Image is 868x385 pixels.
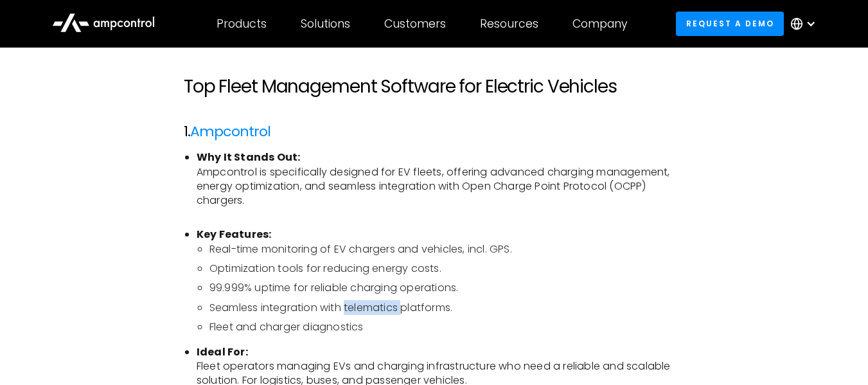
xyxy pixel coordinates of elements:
a: Request a demo [676,12,784,35]
li: 99.999% uptime for reliable charging operations. [209,281,684,295]
div: Resources [480,17,538,31]
a: Ampcontrol [190,121,270,141]
strong: Ideal For: [197,345,248,359]
h2: Top Fleet Management Software for Electric Vehicles [184,76,684,98]
div: Company [572,17,628,31]
div: Customers [384,17,446,31]
li: Real-time monitoring of EV chargers and vehicles, incl. GPS. [209,242,684,256]
li: Seamless integration with telematics platforms. [209,301,684,315]
li: Optimization tools for reducing energy costs. [209,262,684,276]
li: Ampcontrol is specifically designed for EV fleets, offering advanced charging management, energy ... [197,150,684,222]
li: Fleet and charger diagnostics [209,320,684,334]
div: Products [217,17,267,31]
div: Solutions [301,17,350,31]
h3: 1. [184,123,684,140]
strong: Why It Stands Out: [197,150,301,165]
strong: Key Features: [197,227,272,242]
